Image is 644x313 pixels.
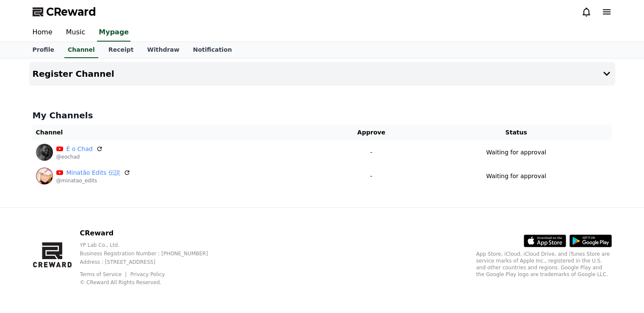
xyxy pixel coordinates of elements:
p: Address : [STREET_ADDRESS] [80,259,221,265]
p: - [325,148,417,157]
a: Minatão Edits 伝説 [66,168,120,177]
img: Minatão Edits 伝説 [36,168,53,184]
p: Waiting for approval [486,172,546,181]
a: Home [26,24,59,42]
a: Profile [26,42,61,58]
button: Register Channel [29,62,615,86]
p: App Store, iCloud, iCloud Drive, and iTunes Store are service marks of Apple Inc., registered in ... [476,251,612,278]
h4: Register Channel [33,69,114,78]
a: Channel [64,42,98,58]
a: Receipt [102,42,141,58]
p: Waiting for approval [486,148,546,157]
span: CReward [46,5,96,19]
p: © CReward All Rights Reserved. [80,279,221,286]
a: Mypage [97,24,130,42]
p: Business Registration Number : [PHONE_NUMBER] [80,250,221,257]
a: Music [59,24,92,42]
p: @eochad [56,154,103,160]
a: Withdraw [140,42,186,58]
th: Status [421,125,612,140]
p: YP Lab Co., Ltd. [80,242,221,249]
th: Channel [33,125,322,140]
h4: My Channels [33,109,612,121]
a: Notification [186,42,239,58]
p: CReward [80,228,221,238]
p: - [325,172,417,181]
a: Privacy Policy [130,271,165,277]
a: É o Chad [66,145,93,154]
img: É o Chad [36,144,53,161]
a: CReward [33,5,96,19]
p: @minatao_edits [56,177,130,184]
a: Terms of Service [80,271,128,277]
th: Approve [322,125,421,140]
